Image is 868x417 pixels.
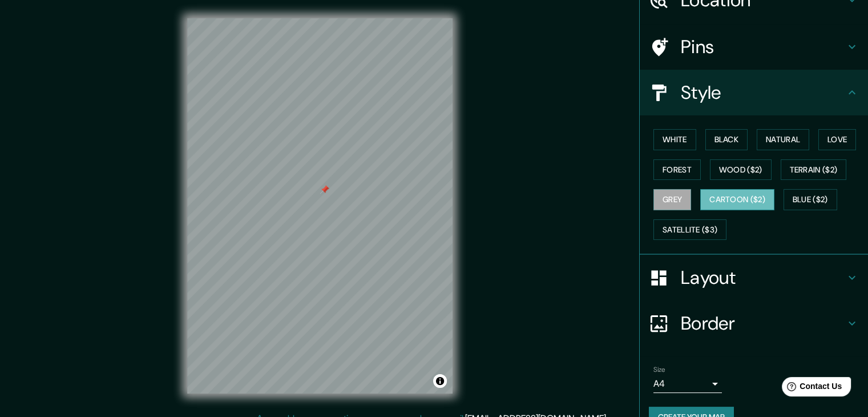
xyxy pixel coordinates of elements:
[681,81,845,104] h4: Style
[653,159,701,181] button: Forest
[818,129,856,150] button: Love
[781,159,847,181] button: Terrain ($2)
[640,300,868,346] div: Border
[653,365,665,375] label: Size
[653,375,722,393] div: A4
[681,266,845,289] h4: Layout
[757,129,809,150] button: Natural
[700,189,774,210] button: Cartoon ($2)
[766,372,855,404] iframe: Help widget launcher
[705,129,748,150] button: Black
[681,312,845,335] h4: Border
[653,129,696,150] button: White
[640,70,868,115] div: Style
[640,24,868,70] div: Pins
[653,219,726,240] button: Satellite ($3)
[653,189,691,210] button: Grey
[187,18,453,394] canvas: Map
[681,35,845,58] h4: Pins
[784,189,837,210] button: Blue ($2)
[433,374,447,388] button: Toggle attribution
[710,159,772,181] button: Wood ($2)
[640,255,868,300] div: Layout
